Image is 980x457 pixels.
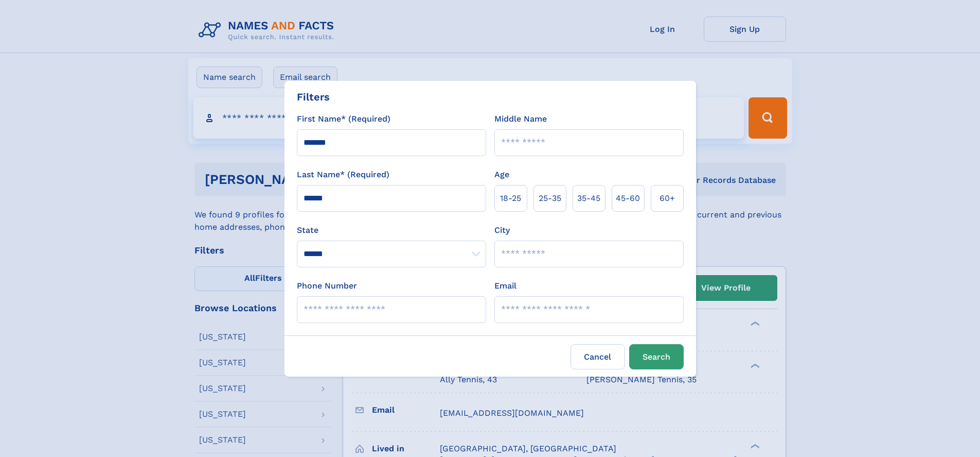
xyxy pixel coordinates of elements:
[494,168,509,181] label: Age
[297,89,330,105] div: Filters
[629,344,684,369] button: Search
[297,224,486,236] label: State
[494,280,516,292] label: Email
[577,192,600,205] span: 35‑45
[297,113,390,125] label: First Name* (Required)
[500,192,521,205] span: 18‑25
[616,192,640,205] span: 45‑60
[571,344,625,369] label: Cancel
[494,224,510,236] label: City
[297,168,389,181] label: Last Name* (Required)
[494,113,547,125] label: Middle Name
[297,280,357,292] label: Phone Number
[660,192,675,205] span: 60+
[539,192,561,205] span: 25‑35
